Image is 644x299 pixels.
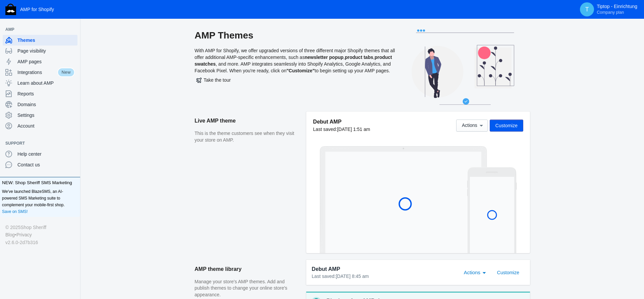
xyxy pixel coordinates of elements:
img: Shop Sheriff Logo [5,4,16,15]
span: [DATE] 1:51 am [337,127,370,132]
button: Actions [456,120,488,132]
b: "Customize" [286,68,315,73]
div: • [5,231,75,238]
a: Domains [3,99,77,110]
p: Manage your store's AMP themes. Add and publish themes to change your online store's appearance. [195,279,300,298]
span: Learn about AMP [17,80,75,86]
span: AMP pages [17,58,75,65]
a: Reports [3,88,77,99]
span: Contact us [17,161,75,168]
span: Debut AMP [312,265,340,273]
a: Page visibility [3,46,77,56]
img: Laptop frame [320,146,487,253]
span: T [584,6,590,13]
span: Help center [17,151,75,157]
a: Contact us [3,159,77,170]
img: Mobile frame [467,167,517,253]
h2: Live AMP theme [195,111,300,130]
div: Last saved: [312,273,456,280]
span: New [57,68,75,77]
span: Company plan [597,10,624,15]
span: Themes [17,37,75,44]
span: Take the tour [196,77,231,83]
p: This is the theme customers see when they visit your store on AMP. [195,130,300,143]
span: [DATE] 8:45 am [336,274,369,279]
button: Customize [490,120,523,132]
span: AMP for Shopify [20,7,54,12]
a: Account [3,121,77,131]
div: With AMP for Shopify, we offer upgraded versions of three different major Shopify themes that all... [195,29,396,111]
div: Last saved: [313,126,370,133]
span: AMP [5,26,68,33]
h5: Debut AMP [313,118,370,125]
div: © 2025 [5,224,75,231]
a: Save on SMS! [2,208,28,215]
span: Reports [17,90,75,97]
span: Page visibility [17,48,75,54]
span: Settings [17,112,75,119]
b: product tabs [345,55,373,60]
p: Tiptop - Einrichtung [597,4,637,15]
h2: AMP Themes [195,29,396,42]
b: product swatches [195,55,392,67]
b: newsletter popup [305,55,343,60]
span: Account [17,123,75,129]
a: AMP pages [3,56,77,67]
span: Actions [464,270,480,275]
a: Shop Sheriff [20,224,46,231]
button: Customize [492,267,525,279]
span: Domains [17,101,75,108]
button: Take the tour [195,74,232,86]
div: v2.6.0-2d7b316 [5,239,75,246]
mat-select: Actions [464,268,489,276]
button: Add a sales channel [68,28,79,31]
h2: AMP theme library [195,260,300,279]
a: IntegrationsNew [3,67,77,78]
span: Integrations [17,69,57,76]
a: Settings [3,110,77,121]
button: Add a sales channel [68,142,79,145]
a: Learn about AMP [3,78,77,88]
a: Privacy [16,231,32,238]
span: Actions [462,123,477,128]
a: Themes [3,35,77,46]
span: Support [5,140,68,147]
span: Customize [495,123,518,128]
a: Blog [5,231,15,238]
span: Customize [497,270,519,275]
a: Customize [492,269,525,275]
